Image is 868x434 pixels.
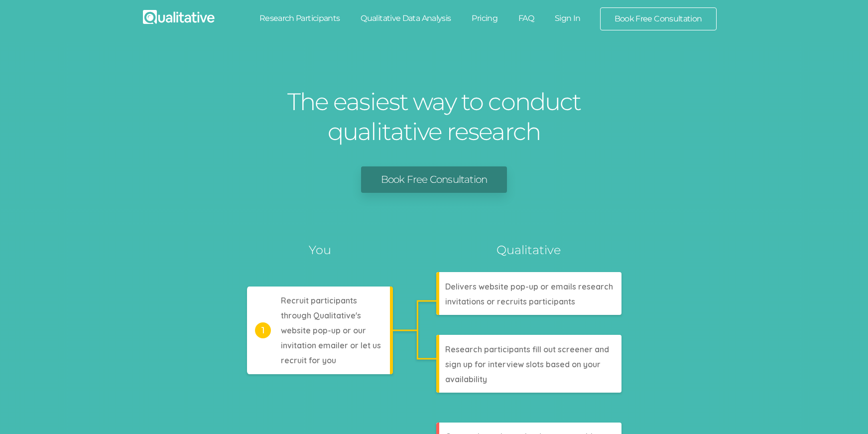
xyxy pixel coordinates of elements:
tspan: sign up for interview slots based on your [445,359,601,369]
tspan: invitations or recruits participants [445,296,575,306]
img: Qualitative [143,10,215,24]
a: FAQ [508,7,544,29]
a: Book Free Consultation [601,8,716,30]
tspan: Recruit participants [281,295,357,305]
tspan: recruit for you [281,355,336,365]
tspan: Delivers website pop-up or emails research [445,282,613,291]
a: Pricing [461,7,508,29]
tspan: website pop-up or our [281,325,366,335]
tspan: Qualitative [496,243,561,257]
tspan: 1 [261,325,264,336]
a: Book Free Consultation [361,166,507,193]
tspan: Research participants fill out screener and [445,344,609,354]
tspan: availability [445,374,487,384]
h1: The easiest way to conduct qualitative research [285,87,584,146]
a: Qualitative Data Analysis [350,7,461,29]
a: Research Participants [249,7,351,29]
tspan: invitation emailer or let us [281,340,381,350]
tspan: You [309,243,331,257]
a: Sign In [544,7,591,29]
tspan: through Qualitative's [281,310,361,320]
